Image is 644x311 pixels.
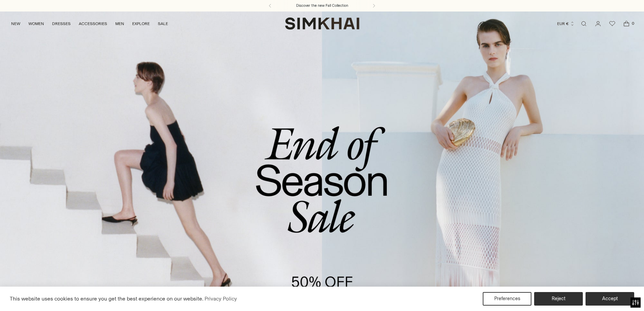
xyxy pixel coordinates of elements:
[620,17,633,30] a: Open cart modal
[158,16,168,31] a: SALE
[204,294,238,304] a: Privacy Policy (opens in a new tab)
[296,3,348,8] a: Discover the new Fall Collection
[79,16,107,31] a: ACCESSORIES
[11,16,20,31] a: NEW
[534,292,583,306] button: Reject
[577,17,591,30] a: Open search modal
[557,16,575,31] button: EUR €
[10,295,204,302] span: This website uses cookies to ensure you get the best experience on our website.
[285,17,359,30] a: SIMKHAI
[132,16,150,31] a: EXPLORE
[630,20,636,26] span: 0
[483,292,531,306] button: Preferences
[52,16,71,31] a: DRESSES
[115,16,124,31] a: MEN
[28,16,44,31] a: WOMEN
[605,17,619,30] a: Wishlist
[591,17,605,30] a: Go to the account page
[586,292,634,306] button: Accept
